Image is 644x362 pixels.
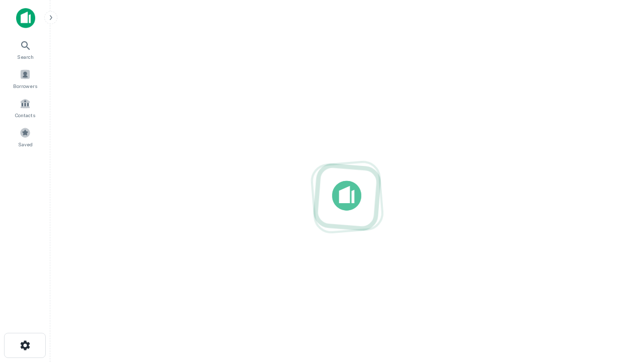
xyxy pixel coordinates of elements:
[18,140,33,148] span: Saved
[3,65,47,92] a: Borrowers
[13,82,37,90] span: Borrowers
[15,111,35,119] span: Contacts
[17,53,34,61] span: Search
[3,36,47,63] a: Search
[3,94,47,121] a: Contacts
[16,8,35,28] img: capitalize-icon.png
[594,249,644,298] iframe: Chat Widget
[3,123,47,150] a: Saved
